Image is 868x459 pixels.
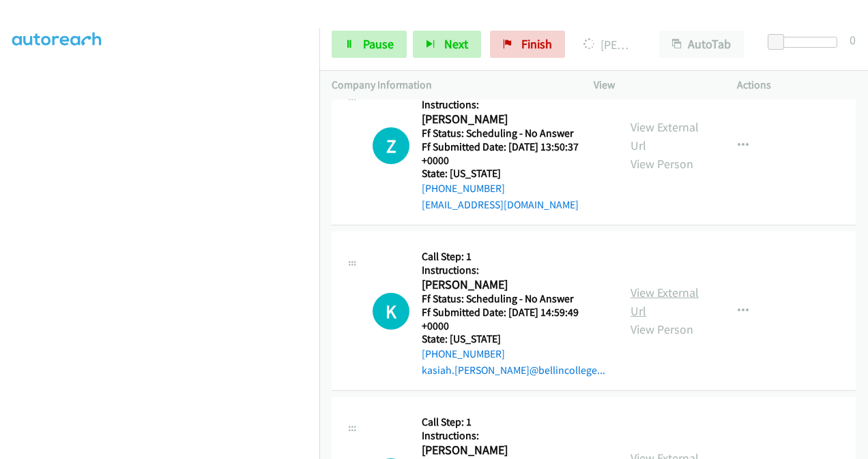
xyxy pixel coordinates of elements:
h1: Z [373,127,409,164]
p: [PERSON_NAME] [583,35,635,54]
a: Pause [332,31,407,58]
a: View External Url [631,285,699,319]
h2: [PERSON_NAME] [422,112,601,127]
h5: Ff Submitted Date: [DATE] 14:59:49 +0000 [422,306,606,332]
a: [PHONE_NUMBER] [422,182,505,195]
button: Next [413,31,481,58]
p: Actions [737,77,856,93]
h5: Ff Status: Scheduling - No Answer [422,127,606,140]
a: View Person [631,156,693,172]
a: View External Url [631,119,699,153]
h5: State: [US_STATE] [422,332,606,346]
h5: Instructions: [422,98,606,112]
p: View [594,77,712,93]
h5: Ff Status: Scheduling - No Answer [422,292,606,306]
div: The call is yet to be attempted [373,127,409,164]
a: [PHONE_NUMBER] [422,347,505,360]
h1: K [373,293,409,330]
span: Next [444,36,468,52]
div: The call is yet to be attempted [373,293,409,330]
a: View Person [631,321,693,337]
h5: Ff Submitted Date: [DATE] 13:50:37 +0000 [422,140,606,167]
p: Company Information [332,77,569,93]
a: Finish [490,31,565,58]
span: Pause [363,36,394,52]
h5: State: [US_STATE] [422,167,606,180]
h5: Call Step: 1 [422,415,606,429]
h5: Instructions: [422,264,606,277]
button: AutoTab [659,31,744,58]
h5: Call Step: 1 [422,250,606,264]
span: Finish [521,36,552,52]
h2: [PERSON_NAME] [422,277,601,293]
a: kasiah.[PERSON_NAME]@bellincollege... [422,364,605,377]
div: Delay between calls (in seconds) [775,37,837,48]
h5: Instructions: [422,429,606,443]
a: [EMAIL_ADDRESS][DOMAIN_NAME] [422,198,579,211]
h2: [PERSON_NAME] [422,443,601,458]
div: 0 [850,31,856,49]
